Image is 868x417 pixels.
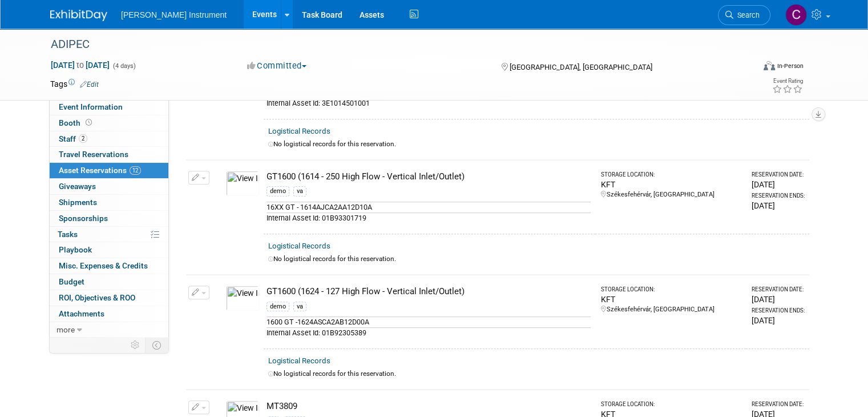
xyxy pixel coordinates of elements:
td: Toggle Event Tabs [146,338,169,352]
div: Internal Asset Id: 01B93301719 [267,212,591,223]
span: Budget [59,277,84,286]
div: Reservation Ends: [752,307,805,315]
span: [GEOGRAPHIC_DATA], [GEOGRAPHIC_DATA] [510,63,652,71]
a: Booth [50,115,168,131]
span: to [75,61,86,70]
div: Storage Location: [601,286,741,294]
div: In-Person [777,62,804,70]
a: Attachments [50,306,168,322]
a: Tasks [50,227,168,242]
a: Giveaways [50,179,168,194]
div: GT1600 (1614 - 250 High Flow - Vertical Inlet/Outlet) [267,171,591,183]
div: 16XX GT - 1614AJCA2AA12D10A [267,202,591,212]
span: [DATE] [DATE] [50,60,110,70]
div: [DATE] [752,200,805,211]
div: Reservation Date: [752,286,805,294]
div: Storage Location: [601,400,741,408]
span: Search [733,11,760,19]
div: Event Rating [772,78,803,84]
div: Internal Asset Id: 01B92305389 [267,327,591,338]
span: 12 [130,166,141,175]
a: Asset Reservations12 [50,163,168,178]
div: KFT [601,179,741,190]
a: Logistical Records [268,242,330,250]
div: [DATE] [752,315,805,326]
div: Reservation Date: [752,171,805,179]
a: Logistical Records [268,127,330,135]
a: Travel Reservations [50,147,168,162]
div: [DATE] [752,179,805,190]
div: Székesfehérvár, [GEOGRAPHIC_DATA] [601,190,741,199]
div: No logistical records for this reservation. [268,254,805,264]
span: [PERSON_NAME] Instrument [121,10,227,19]
a: Budget [50,274,168,290]
span: Event Information [59,102,123,111]
span: Sponsorships [59,214,108,223]
a: Logistical Records [268,356,330,365]
span: more [56,325,75,334]
div: ADIPEC [47,34,740,55]
a: more [50,322,168,338]
span: Giveaways [59,182,96,191]
div: Event Format [692,59,804,77]
td: Personalize Event Tab Strip [126,338,146,352]
div: demo [267,186,289,197]
div: KFT [601,294,741,305]
a: Shipments [50,195,168,210]
span: ROI, Objectives & ROO [59,293,135,302]
img: Christine Batycki [785,4,807,26]
img: View Images [226,171,259,196]
a: Search [718,5,770,25]
span: 2 [79,134,87,143]
div: 1600 GT -1624ASCA2AB12D00A [267,316,591,327]
div: No logistical records for this reservation. [268,139,805,149]
span: Playbook [59,245,92,254]
div: GT1600 (1624 - 127 High Flow - Vertical Inlet/Outlet) [267,286,591,298]
span: Attachments [59,309,104,318]
div: va [293,186,306,197]
div: Storage Location: [601,171,741,179]
div: Internal Asset Id: 3E1014501001 [267,98,591,109]
div: va [293,302,306,312]
a: ROI, Objectives & ROO [50,290,168,306]
div: MT3809 [267,400,591,412]
td: Tags [50,78,99,90]
div: demo [267,302,289,312]
span: Shipments [59,198,97,207]
span: Booth not reserved yet [83,118,94,127]
div: Reservation Date: [752,400,805,408]
span: Asset Reservations [59,166,141,175]
button: Committed [243,60,311,72]
div: No logistical records for this reservation. [268,369,805,379]
span: Booth [59,118,94,127]
a: Misc. Expenses & Credits [50,258,168,274]
span: (4 days) [112,62,136,70]
a: Sponsorships [50,211,168,226]
a: Edit [80,81,99,89]
a: Event Information [50,99,168,115]
span: Misc. Expenses & Credits [59,261,148,270]
span: Travel Reservations [59,150,128,159]
a: Staff2 [50,131,168,147]
div: Reservation Ends: [752,192,805,200]
a: Playbook [50,242,168,258]
span: Staff [59,134,87,143]
div: [DATE] [752,294,805,305]
img: ExhibitDay [50,10,107,21]
img: Format-Inperson.png [764,61,775,70]
div: Székesfehérvár, [GEOGRAPHIC_DATA] [601,305,741,314]
img: View Images [226,286,259,311]
span: Tasks [58,230,78,239]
